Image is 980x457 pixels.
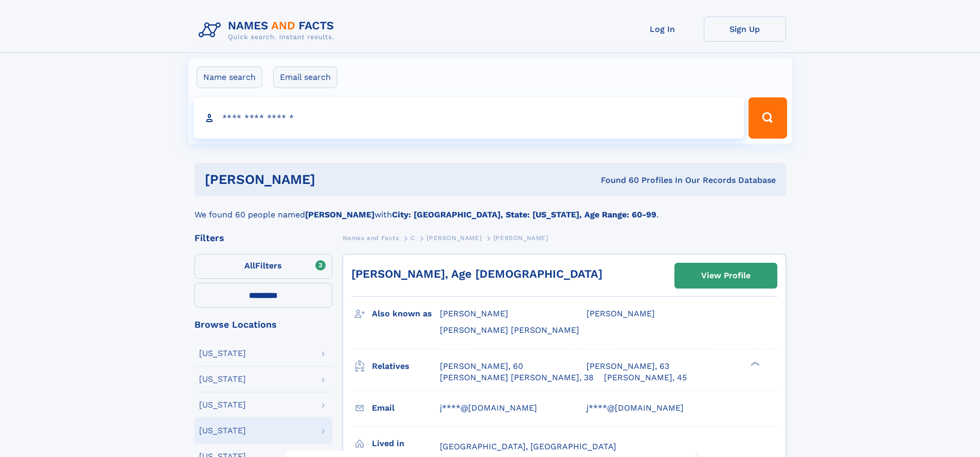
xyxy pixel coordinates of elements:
span: [PERSON_NAME] [426,234,482,242]
div: [US_STATE] [199,427,246,435]
h3: Email [372,399,440,417]
a: Log In [621,16,704,42]
a: [PERSON_NAME], Age [DEMOGRAPHIC_DATA] [351,267,602,280]
div: ❯ [748,360,760,367]
div: Browse Locations [194,320,332,329]
a: [PERSON_NAME], 45 [604,372,687,383]
div: [US_STATE] [199,375,246,383]
a: [PERSON_NAME] [426,231,482,244]
a: C [411,231,415,244]
div: [US_STATE] [199,401,246,409]
div: We found 60 people named with . [194,196,786,221]
a: [PERSON_NAME], 60 [440,361,523,372]
div: Filters [194,233,332,243]
span: [PERSON_NAME] [493,234,548,242]
b: [PERSON_NAME] [305,210,375,219]
span: All [244,261,255,270]
h1: [PERSON_NAME] [205,173,458,186]
div: [US_STATE] [199,349,246,358]
span: C [411,234,415,242]
label: Filters [194,254,332,279]
div: Found 60 Profiles In Our Records Database [458,175,776,186]
span: [PERSON_NAME] [PERSON_NAME] [440,325,579,335]
b: City: [GEOGRAPHIC_DATA], State: [US_STATE], Age Range: 60-99 [392,210,656,219]
h3: Relatives [372,358,440,375]
span: [GEOGRAPHIC_DATA], [GEOGRAPHIC_DATA] [440,442,616,451]
div: View Profile [701,264,751,287]
a: Sign Up [704,16,786,42]
a: [PERSON_NAME] [PERSON_NAME], 38 [440,372,594,383]
button: Search Button [749,97,787,139]
h3: Also known as [372,305,440,323]
a: View Profile [675,263,777,288]
span: [PERSON_NAME] [440,309,508,318]
a: Names and Facts [343,231,399,244]
img: Logo Names and Facts [194,16,343,44]
input: search input [193,97,744,139]
a: [PERSON_NAME], 63 [586,361,669,372]
span: [PERSON_NAME] [586,309,655,318]
label: Name search [197,66,262,88]
label: Email search [273,66,337,88]
h3: Lived in [372,435,440,452]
